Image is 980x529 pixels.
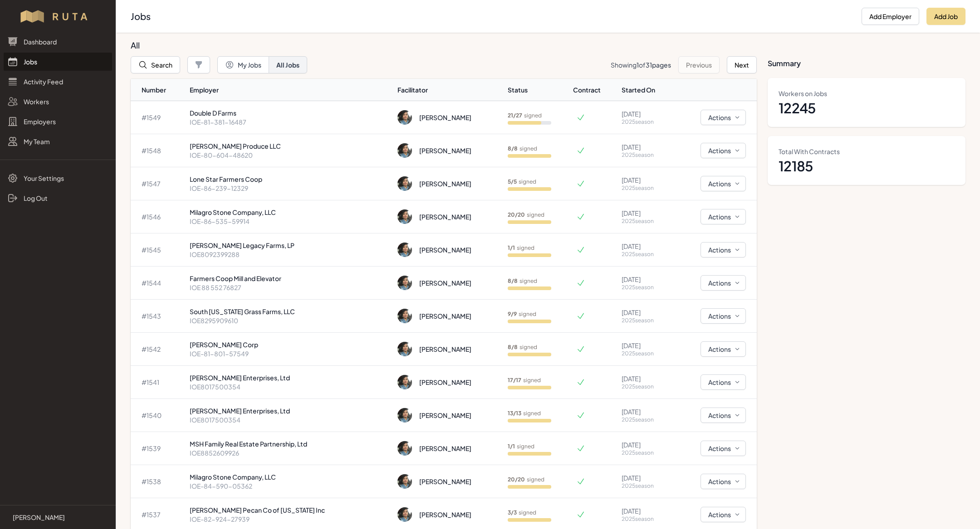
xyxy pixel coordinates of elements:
p: signed [508,112,542,119]
b: 17 / 17 [508,377,521,383]
p: [DATE] [622,308,670,317]
button: Actions [701,308,746,324]
p: 2025 season [622,449,670,456]
th: Facilitator [394,79,504,101]
p: Milagro Stone Company, LLC [190,472,391,481]
p: [DATE] [622,440,670,449]
button: Actions [701,374,746,390]
button: Actions [701,408,746,423]
p: IOE-81-801-57549 [190,349,391,358]
p: IOE8017500354 [190,415,391,424]
p: IOE-80-604-48620 [190,150,391,160]
p: 2025 season [622,350,670,357]
p: [PERSON_NAME] [13,513,65,522]
p: IOE-86-239-12329 [190,184,391,193]
button: Actions [701,110,746,125]
p: [PERSON_NAME] Enterprises, Ltd [190,373,391,382]
button: Actions [701,341,746,357]
dd: 12245 [779,100,955,116]
p: [DATE] [622,506,670,515]
td: # 1540 [131,399,186,432]
div: [PERSON_NAME] [419,245,471,254]
td: # 1545 [131,233,186,267]
p: signed [508,178,536,185]
button: Actions [701,242,746,257]
p: [DATE] [622,407,670,416]
td: # 1549 [131,101,186,134]
p: Farmers Coop Mill and Elevator [190,274,391,283]
p: 2025 season [622,317,670,324]
b: 1 / 1 [508,244,515,251]
td: # 1541 [131,366,186,399]
p: [DATE] [622,109,670,118]
p: 2025 season [622,515,670,523]
b: 5 / 5 [508,178,517,185]
p: [PERSON_NAME] Enterprises, Ltd [190,406,391,415]
p: IOE-84-590-05362 [190,481,391,490]
b: 13 / 13 [508,410,521,417]
p: [DATE] [622,275,670,284]
dd: 12185 [779,158,955,174]
p: signed [508,476,544,483]
nav: Pagination [611,56,757,73]
div: [PERSON_NAME] [419,212,471,221]
p: [DATE] [622,341,670,350]
button: Actions [701,507,746,522]
button: My Jobs [217,56,269,73]
th: Employer [186,79,394,101]
b: 8 / 8 [508,344,518,350]
div: [PERSON_NAME] [419,444,471,453]
p: signed [508,344,537,351]
p: IOE-82-924-27939 [190,514,391,524]
b: 20 / 20 [508,476,525,483]
p: MSH Family Real Estate Partnership, Ltd [190,439,391,448]
p: IOE-81-381-16487 [190,117,391,126]
div: [PERSON_NAME] [419,311,471,320]
p: [DATE] [622,209,670,218]
p: Showing of [611,60,671,69]
a: Your Settings [4,169,112,187]
p: [PERSON_NAME] Pecan Co of [US_STATE] Inc [190,505,391,514]
p: 2025 season [622,251,670,258]
button: Actions [701,441,746,456]
td: # 1542 [131,333,186,366]
a: Workers [4,92,112,111]
button: Add Job [926,8,965,25]
p: Lone Star Farmers Coop [190,175,391,184]
a: Employers [4,112,112,131]
p: 2025 season [622,284,670,291]
a: Activity Feed [4,73,112,91]
p: [DATE] [622,473,670,482]
p: IOE-86-535-59914 [190,217,391,226]
p: IOE8092399288 [190,250,391,259]
th: Contract [573,79,618,101]
button: Search [131,56,180,73]
div: [PERSON_NAME] [419,179,471,188]
p: 2025 season [622,151,670,159]
th: Status [504,79,573,101]
p: IOE8017500354 [190,382,391,391]
h2: Jobs [131,10,854,23]
b: 9 / 9 [508,311,517,317]
div: [PERSON_NAME] [419,113,471,122]
span: 31 pages [646,61,671,69]
button: All Jobs [269,56,307,73]
td: # 1548 [131,134,186,167]
div: [PERSON_NAME] [419,378,471,387]
td: # 1547 [131,167,186,200]
p: [PERSON_NAME] Legacy Farms, LP [190,241,391,250]
dt: Total With Contracts [779,147,955,156]
b: 1 / 1 [508,443,515,450]
div: [PERSON_NAME] [419,146,471,155]
p: signed [508,244,534,252]
div: [PERSON_NAME] [419,411,471,420]
p: [DATE] [622,175,670,184]
td: # 1538 [131,465,186,498]
p: 2025 season [622,482,670,490]
p: [DATE] [622,242,670,251]
td: # 1543 [131,300,186,333]
p: signed [508,410,541,417]
p: IOE 88 552 76827 [190,283,391,292]
b: 21 / 27 [508,112,522,119]
button: Actions [701,143,746,158]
